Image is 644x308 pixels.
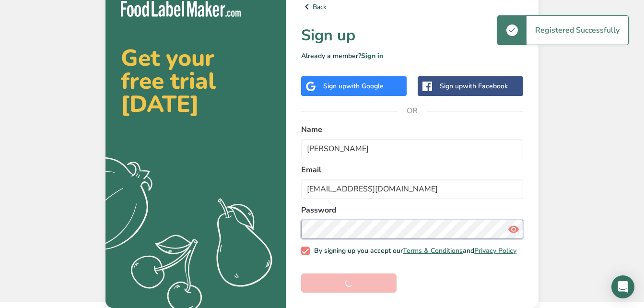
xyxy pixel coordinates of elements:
[463,82,508,91] span: with Facebook
[301,24,523,47] h1: Sign up
[403,246,463,255] a: Terms & Conditions
[310,247,517,255] span: By signing up you accept our and
[301,204,523,216] label: Password
[323,81,384,91] div: Sign up
[301,124,523,135] label: Name
[398,96,427,125] span: OR
[611,275,634,298] div: Open Intercom Messenger
[121,1,241,17] img: Food Label Maker
[301,179,523,199] input: email@example.com
[474,246,516,255] a: Privacy Policy
[301,164,523,176] label: Email
[440,81,508,91] div: Sign up
[346,82,384,91] span: with Google
[121,47,270,116] h2: Get your free trial [DATE]
[301,139,523,158] input: John Doe
[361,51,383,60] a: Sign in
[301,51,523,61] p: Already a member?
[301,1,523,12] a: Back
[527,16,628,45] div: Registered Successfully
